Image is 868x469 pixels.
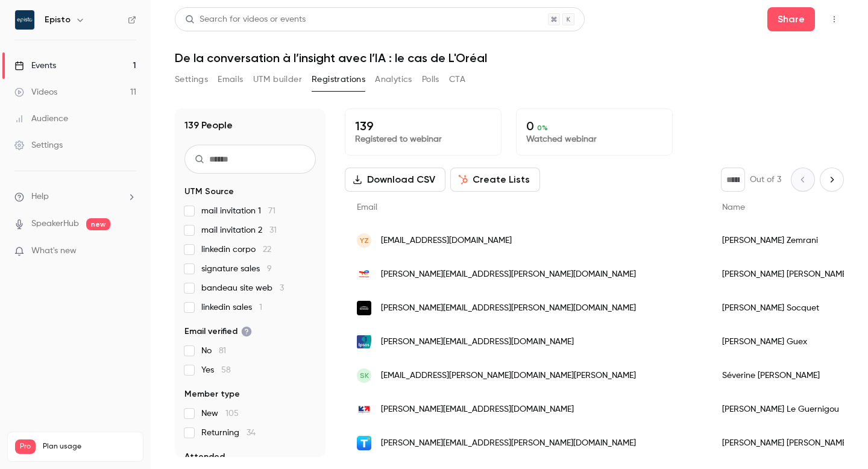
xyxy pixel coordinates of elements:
[201,282,284,294] span: bandeau site web
[15,10,34,30] img: Episto
[14,113,68,125] div: Audience
[357,267,371,282] img: external.totalenergies.com
[225,409,239,418] span: 105
[31,190,49,203] span: Help
[360,235,369,246] span: YZ
[269,226,277,234] span: 31
[175,70,208,89] button: Settings
[201,263,272,275] span: signature sales
[750,174,781,186] p: Out of 3
[201,205,275,217] span: mail invitation 1
[184,451,225,463] span: Attended
[537,124,548,132] span: 0 %
[14,190,136,203] li: help-dropdown-opener
[86,218,110,230] span: new
[312,70,365,89] button: Registrations
[526,133,662,145] p: Watched webinar
[175,51,844,65] h1: De la conversation à l’insight avec l’IA : le cas de L'Oréal
[219,347,226,355] span: 81
[31,218,79,230] a: SpeakerHub
[201,408,239,420] span: New
[15,439,36,454] span: Pro
[820,168,844,192] button: Next page
[201,301,262,313] span: linkedin sales
[184,326,252,338] span: Email verified
[31,245,77,257] span: What's new
[247,429,256,437] span: 34
[14,139,63,151] div: Settings
[381,336,574,348] span: [PERSON_NAME][EMAIL_ADDRESS][DOMAIN_NAME]
[14,60,56,72] div: Events
[43,442,136,452] span: Plan usage
[122,246,136,257] iframe: Noticeable Trigger
[767,7,815,31] button: Share
[357,203,377,212] span: Email
[185,13,306,26] div: Search for videos or events
[218,70,243,89] button: Emails
[345,168,445,192] button: Download CSV
[267,265,272,273] span: 9
[263,245,271,254] span: 22
[201,244,271,256] span: linkedin corpo
[201,427,256,439] span: Returning
[381,302,636,315] span: [PERSON_NAME][EMAIL_ADDRESS][PERSON_NAME][DOMAIN_NAME]
[449,70,465,89] button: CTA
[450,168,540,192] button: Create Lists
[381,437,636,450] span: [PERSON_NAME][EMAIL_ADDRESS][PERSON_NAME][DOMAIN_NAME]
[184,118,233,133] h1: 139 People
[201,345,226,357] span: No
[259,303,262,312] span: 1
[360,370,369,381] span: SK
[45,14,71,26] h6: Episto
[381,268,636,281] span: [PERSON_NAME][EMAIL_ADDRESS][PERSON_NAME][DOMAIN_NAME]
[280,284,284,292] span: 3
[355,119,491,133] p: 139
[357,335,371,349] img: ipsos.com
[184,388,240,400] span: Member type
[381,403,574,416] span: [PERSON_NAME][EMAIL_ADDRESS][DOMAIN_NAME]
[268,207,275,215] span: 71
[201,224,277,236] span: mail invitation 2
[221,366,231,374] span: 58
[357,436,371,450] img: toluna.com
[381,234,512,247] span: [EMAIL_ADDRESS][DOMAIN_NAME]
[14,86,57,98] div: Videos
[355,133,491,145] p: Registered to webinar
[201,364,231,376] span: Yes
[357,301,371,315] img: engie.com
[253,70,302,89] button: UTM builder
[422,70,439,89] button: Polls
[526,119,662,133] p: 0
[184,186,234,198] span: UTM Source
[381,370,636,382] span: [EMAIL_ADDRESS][PERSON_NAME][DOMAIN_NAME][PERSON_NAME]
[357,402,371,417] img: businessfrance.fr
[722,203,745,212] span: Name
[375,70,412,89] button: Analytics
